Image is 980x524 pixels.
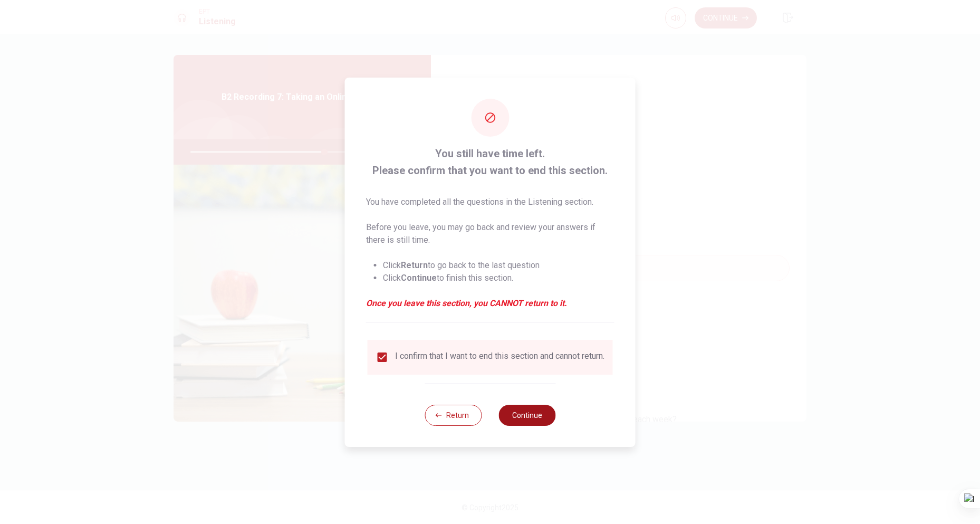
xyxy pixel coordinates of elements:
button: Continue [498,405,555,426]
li: Click to go back to the last question [383,259,614,272]
li: Click to finish this section. [383,272,614,284]
p: Before you leave, you may go back and review your answers if there is still time. [366,221,614,246]
div: I confirm that I want to end this section and cannot return. [395,351,604,364]
strong: Continue [401,273,437,283]
span: You still have time left. Please confirm that you want to end this section. [366,145,614,179]
button: Return [425,405,482,426]
strong: Return [401,260,428,270]
p: You have completed all the questions in the Listening section. [366,196,614,208]
em: Once you leave this section, you CANNOT return to it. [366,297,614,310]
